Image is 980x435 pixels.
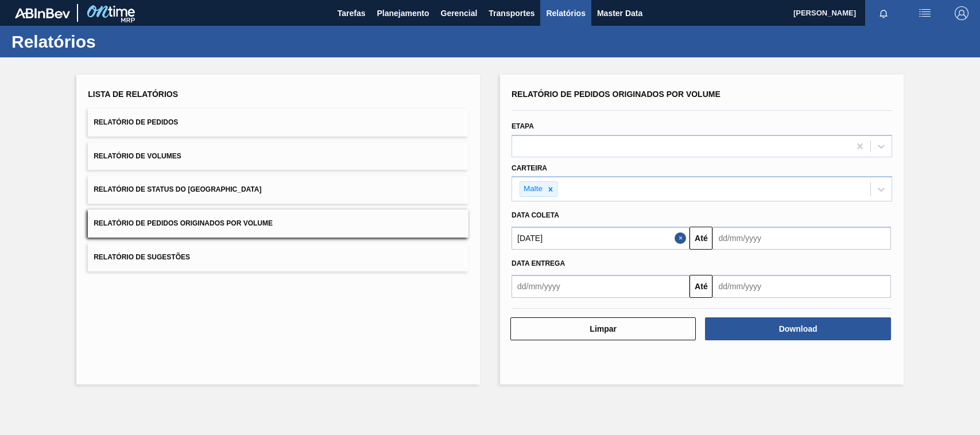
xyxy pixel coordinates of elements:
span: Relatório de Volumes [94,152,181,160]
input: dd/mm/yyyy [712,275,890,298]
h1: Relatórios [11,35,215,48]
button: Relatório de Sugestões [88,243,468,271]
span: Data coleta [512,211,559,219]
input: dd/mm/yyyy [712,227,890,250]
button: Close [675,227,690,250]
img: Logout [955,6,969,20]
div: Malte [520,182,544,196]
span: Lista de Relatórios [88,90,178,99]
span: Data entrega [512,259,565,267]
span: Relatório de Sugestões [94,253,190,261]
input: dd/mm/yyyy [512,227,690,250]
button: Relatório de Volumes [88,142,468,170]
button: Download [705,317,890,340]
span: Gerencial [441,6,478,20]
button: Relatório de Status do [GEOGRAPHIC_DATA] [88,176,468,204]
span: Planejamento [377,6,429,20]
img: TNhmsLtSVTkK8tSr43FrP2fwEKptu5GPRR3wAAAABJRU5ErkJggg== [15,8,70,18]
input: dd/mm/yyyy [512,275,690,298]
button: Relatório de Pedidos Originados por Volume [88,209,468,238]
span: Relatório de Status do [GEOGRAPHIC_DATA] [94,185,261,193]
span: Relatório de Pedidos [94,118,178,126]
span: Transportes [489,6,534,20]
label: Etapa [512,122,534,130]
span: Master Data [597,6,642,20]
button: Limpar [510,317,696,340]
span: Relatório de Pedidos Originados por Volume [94,219,273,227]
label: Carteira [512,164,547,172]
span: Relatórios [546,6,585,20]
button: Até [690,227,712,250]
button: Até [690,275,712,298]
span: Tarefas [338,6,366,20]
button: Notificações [865,5,902,21]
button: Relatório de Pedidos [88,108,468,137]
img: userActions [918,6,932,20]
span: Relatório de Pedidos Originados por Volume [512,90,721,99]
